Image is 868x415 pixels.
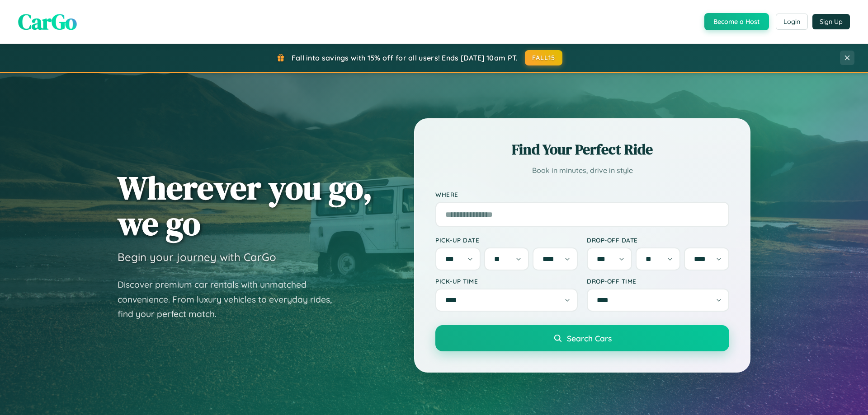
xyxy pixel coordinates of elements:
label: Pick-up Time [435,277,578,285]
button: Sign Up [812,14,850,29]
p: Book in minutes, drive in style [435,164,729,177]
button: FALL15 [525,50,563,65]
label: Drop-off Time [587,277,729,285]
p: Discover premium car rentals with unmatched convenience. From luxury vehicles to everyday rides, ... [118,277,344,322]
h3: Begin your journey with CarGo [118,250,276,264]
span: Search Cars [567,333,612,343]
span: Fall into savings with 15% off for all users! Ends [DATE] 10am PT. [292,53,518,62]
span: CarGo [18,7,77,37]
label: Where [435,191,729,198]
label: Pick-up Date [435,236,578,244]
button: Login [776,14,808,30]
button: Become a Host [704,13,769,30]
h1: Wherever you go, we go [118,170,373,241]
button: Search Cars [435,325,729,351]
label: Drop-off Date [587,236,729,244]
h2: Find Your Perfect Ride [435,140,729,159]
